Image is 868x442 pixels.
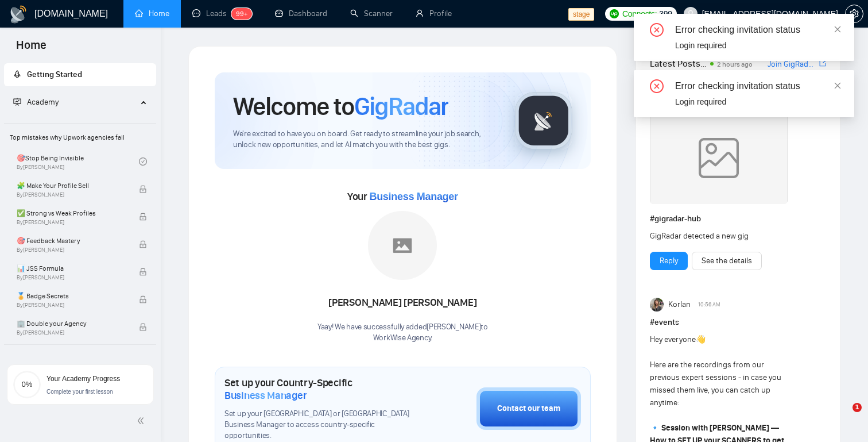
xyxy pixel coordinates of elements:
[139,240,147,248] span: lock
[317,322,488,344] div: Yaay! We have successfully added [PERSON_NAME] to
[139,295,147,303] span: lock
[369,191,458,202] span: Business Manager
[139,268,147,276] span: lock
[660,255,678,267] a: Reply
[696,335,706,344] span: 👋
[675,79,840,93] div: Error checking invitation status
[13,98,21,106] span: fund-projection-screen
[675,39,840,52] div: Login required
[650,423,660,433] span: 🔹
[317,293,488,313] div: [PERSON_NAME] [PERSON_NAME]
[46,375,120,383] span: Your Academy Progress
[5,347,155,370] span: BONUS
[139,157,147,166] span: check-circle
[610,9,619,18] img: upwork-logo.png
[829,403,857,431] iframe: Intercom live chat
[17,318,127,329] span: 🏢 Double your Agency
[231,8,252,20] sup: 99+
[650,316,826,329] h1: # events
[4,63,156,86] li: Getting Started
[659,7,672,20] span: 399
[702,255,752,267] a: See the details
[668,298,691,311] span: Korlan
[192,9,252,18] a: messageLeads99+
[137,415,148,426] span: double-left
[852,403,862,412] span: 1
[650,23,664,37] span: close-circle
[354,91,448,122] span: GigRadar
[845,5,863,23] button: setting
[416,9,452,18] a: userProfile
[17,235,127,247] span: 🎯 Feedback Mastery
[568,8,594,21] span: stage
[27,97,59,107] span: Academy
[17,274,127,281] span: By [PERSON_NAME]
[17,247,127,253] span: By [PERSON_NAME]
[17,302,127,309] span: By [PERSON_NAME]
[350,9,393,18] a: searchScanner
[224,409,419,441] span: Set up your [GEOGRAPHIC_DATA] or [GEOGRAPHIC_DATA] Business Manager to access country-specific op...
[275,9,327,18] a: dashboardDashboard
[650,298,664,312] img: Korlan
[224,389,307,402] span: Business Manager
[650,112,788,204] img: weqQh+iSagEgQAAAABJRU5ErkJggg==
[233,129,497,151] span: We're excited to have you on board. Get ready to streamline your job search, unlock new opportuni...
[650,213,826,225] h1: # gigradar-hub
[845,9,863,18] a: setting
[135,9,169,18] a: homeHome
[17,290,127,302] span: 🏅 Badge Secrets
[650,79,664,93] span: close-circle
[834,25,842,33] span: close
[13,70,21,78] span: rocket
[650,252,688,270] button: Reply
[515,92,572,149] img: gigradar-logo.png
[5,126,155,149] span: Top mistakes why Upwork agencies fail
[497,402,560,415] div: Contact our team
[17,180,127,191] span: 🧩 Make Your Profile Sell
[13,380,41,388] span: 0%
[675,23,840,37] div: Error checking invitation status
[317,333,488,344] p: WorkWise Agency .
[368,211,437,280] img: placeholder.png
[13,97,59,107] span: Academy
[139,213,147,221] span: lock
[4,118,156,423] li: Academy Homepage
[17,149,139,174] a: 🎯Stop Being InvisibleBy[PERSON_NAME]
[17,329,127,336] span: By [PERSON_NAME]
[7,37,56,61] span: Home
[650,230,791,243] div: GigRadar detected a new gig
[834,82,842,90] span: close
[698,299,720,310] span: 10:56 AM
[17,191,127,198] span: By [PERSON_NAME]
[846,9,863,18] span: setting
[27,70,82,79] span: Getting Started
[675,95,840,108] div: Login required
[46,389,113,395] span: Complete your first lesson
[139,185,147,193] span: lock
[476,387,581,430] button: Contact our team
[224,376,419,402] h1: Set up your Country-Specific
[692,252,762,270] button: See the details
[233,91,448,122] h1: Welcome to
[347,190,458,203] span: Your
[9,5,28,24] img: logo
[139,323,147,331] span: lock
[622,7,657,20] span: Connects:
[17,263,127,274] span: 📊 JSS Formula
[17,219,127,226] span: By [PERSON_NAME]
[687,10,695,18] span: user
[17,207,127,219] span: ✅ Strong vs Weak Profiles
